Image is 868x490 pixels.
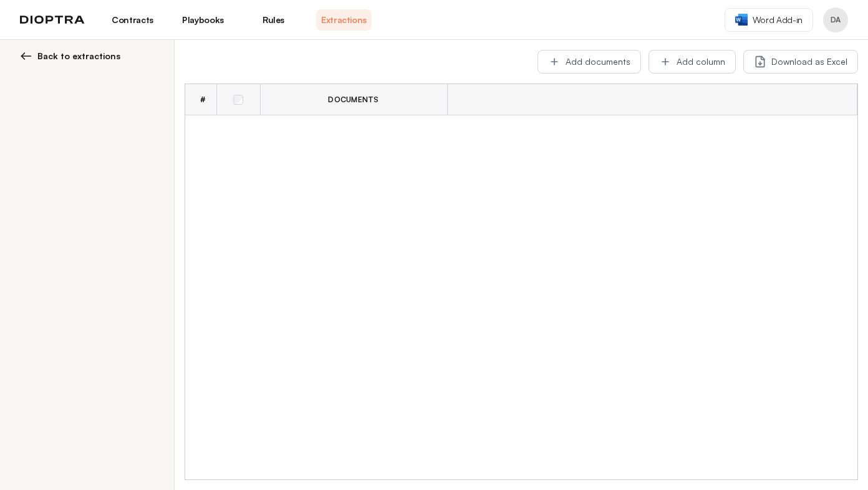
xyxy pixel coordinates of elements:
th: # [185,84,216,115]
a: Word Add-in [725,8,813,32]
a: Playbooks [175,9,231,31]
th: Documents [260,84,447,115]
button: Download as Excel [743,50,858,74]
button: Add column [649,50,736,74]
span: Back to extractions [37,50,120,62]
a: Rules [246,9,301,31]
button: Add documents [538,50,641,74]
button: Profile menu [823,7,848,32]
img: word [735,14,748,26]
a: Extractions [316,9,372,31]
button: Back to extractions [20,50,159,62]
a: Contracts [105,9,160,31]
span: Word Add-in [753,14,803,26]
img: logo [20,16,85,24]
img: left arrow [20,50,32,62]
